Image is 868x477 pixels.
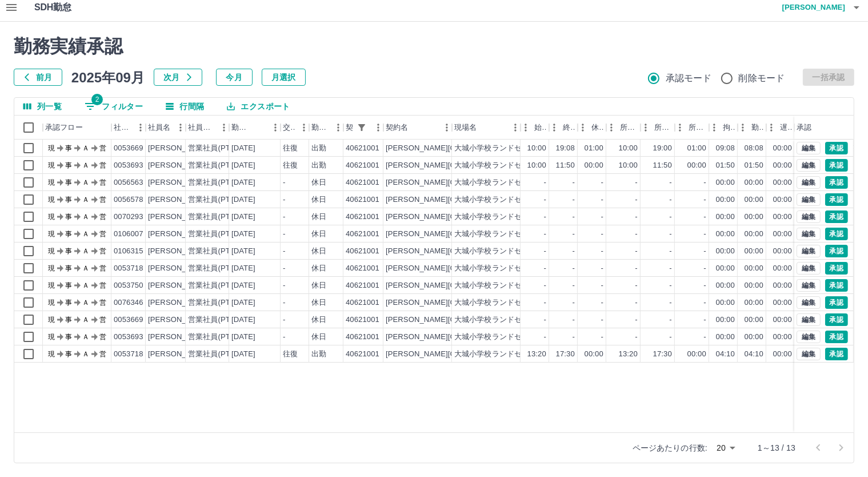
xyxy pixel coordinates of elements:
div: 出勤 [311,160,326,171]
text: 事 [65,230,72,238]
div: [PERSON_NAME] [148,280,210,291]
div: 所定休憩 [675,116,709,140]
div: 終業 [549,116,578,140]
div: 大城小学校ランドセルクラブ [454,160,552,171]
button: 承認 [825,279,848,292]
div: [DATE] [231,212,255,222]
div: 営業社員(PT契約) [188,297,248,308]
div: [PERSON_NAME] [148,160,210,171]
div: - [544,280,546,291]
div: 所定開始 [620,116,638,140]
div: 10:00 [527,143,546,154]
div: 社員区分 [188,116,215,140]
div: 00:00 [745,263,763,274]
text: 営 [99,281,106,289]
div: 00:00 [773,229,792,240]
div: 0053669 [114,143,143,154]
div: 休憩 [591,116,604,140]
div: 契約コード [343,116,383,140]
text: 事 [65,196,72,204]
div: - [283,297,285,308]
button: 編集 [797,279,821,292]
div: 大城小学校ランドセルクラブ [454,177,552,188]
div: [PERSON_NAME][GEOGRAPHIC_DATA] [386,263,527,274]
button: ソート [251,120,267,136]
div: 承認フロー [43,116,111,140]
h5: 2025年09月 [71,69,145,86]
div: 所定開始 [606,116,641,140]
button: 承認 [825,142,848,154]
div: 始業 [534,116,547,140]
div: 勤務区分 [311,116,330,140]
button: 列選択 [14,98,71,115]
div: [DATE] [231,177,255,188]
div: - [704,263,706,274]
div: 休日 [311,194,326,205]
div: [PERSON_NAME] [148,263,210,274]
div: 00:00 [745,194,763,205]
button: メニュー [438,119,455,136]
text: 営 [99,230,106,238]
div: 00:00 [716,229,735,240]
text: 事 [65,281,72,289]
div: - [601,263,603,274]
h2: 勤務実績承認 [14,35,854,57]
button: メニュー [507,119,524,136]
div: 00:00 [773,280,792,291]
div: 19:00 [653,143,672,154]
div: 営業社員(PT契約) [188,160,248,171]
div: 現場名 [452,116,521,140]
div: 00:00 [716,246,735,257]
button: 承認 [825,245,848,257]
div: 0070293 [114,212,143,222]
div: [PERSON_NAME][GEOGRAPHIC_DATA] [386,246,527,257]
div: 00:00 [773,143,792,154]
div: - [283,229,285,240]
div: - [704,229,706,240]
div: 勤務日 [229,116,281,140]
text: 現 [48,196,55,204]
div: - [635,194,638,205]
span: 2 [91,94,103,105]
div: - [283,194,285,205]
div: - [670,212,672,222]
div: 営業社員(PT契約) [188,263,248,274]
div: [PERSON_NAME] [148,194,210,205]
div: 営業社員(PT契約) [188,194,248,205]
div: - [573,280,575,291]
div: [PERSON_NAME][GEOGRAPHIC_DATA] [386,177,527,188]
div: 00:00 [745,177,763,188]
div: 社員名 [146,116,186,140]
div: - [670,263,672,274]
div: 往復 [283,143,298,154]
text: 事 [65,178,72,186]
button: 承認 [825,228,848,240]
button: メニュー [295,119,313,136]
div: 休日 [311,229,326,240]
div: 休日 [311,297,326,308]
button: 承認 [825,159,848,172]
text: 営 [99,196,106,204]
text: Ａ [82,161,89,169]
button: 編集 [797,228,821,240]
div: 0056578 [114,194,143,205]
button: 編集 [797,176,821,189]
div: 00:00 [773,160,792,171]
button: 承認 [825,331,848,343]
div: [PERSON_NAME][GEOGRAPHIC_DATA] [386,194,527,205]
text: Ａ [82,213,89,221]
div: 00:00 [687,160,706,171]
div: - [704,177,706,188]
div: 08:08 [745,143,763,154]
div: 社員名 [148,116,170,140]
div: 0056563 [114,177,143,188]
div: [PERSON_NAME] [148,143,210,154]
div: [DATE] [231,229,255,240]
div: - [573,246,575,257]
button: 承認 [825,296,848,309]
div: [DATE] [231,280,255,291]
button: フィルター表示 [75,98,152,115]
div: - [704,194,706,205]
div: 社員番号 [114,116,132,140]
text: 営 [99,213,106,221]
